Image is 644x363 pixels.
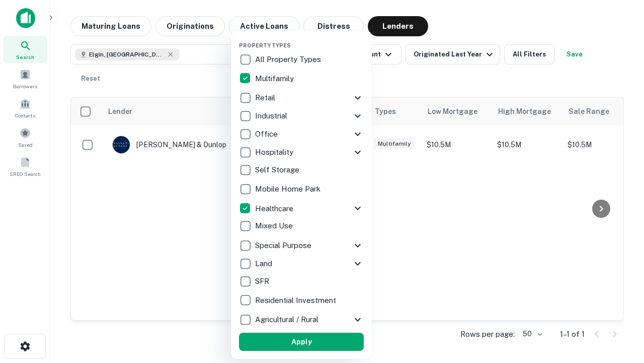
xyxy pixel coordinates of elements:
[255,53,323,66] p: All Property Types
[255,220,295,232] p: Mixed Use
[255,73,296,85] p: Multifamily
[255,164,301,176] p: Self Storage
[255,110,289,122] p: Industrial
[239,107,364,125] div: Industrial
[239,89,364,107] div: Retail
[255,146,295,158] p: Hospitality
[255,183,323,195] p: Mobile Home Park
[594,282,644,331] iframe: Chat Widget
[239,333,364,351] button: Apply
[255,258,274,270] p: Land
[239,255,364,273] div: Land
[255,203,295,215] p: Healthcare
[239,143,364,161] div: Hospitality
[239,42,291,48] span: Property Types
[255,294,338,307] p: Residential Investment
[239,311,364,329] div: Agricultural / Rural
[239,125,364,143] div: Office
[239,236,364,255] div: Special Purpose
[255,275,271,287] p: SFR
[255,128,280,140] p: Office
[255,92,277,104] p: Retail
[255,239,313,252] p: Special Purpose
[255,314,320,326] p: Agricultural / Rural
[239,199,364,217] div: Healthcare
